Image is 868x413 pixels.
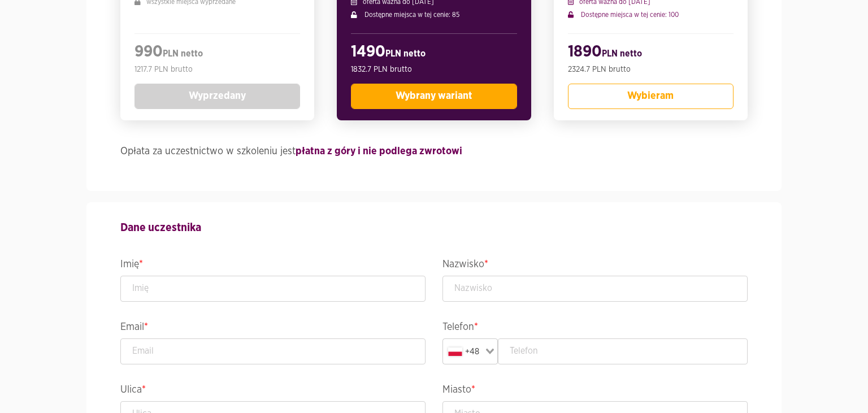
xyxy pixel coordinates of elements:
legend: Telefon [442,319,748,338]
p: Dostępne miejsca w tej cenie: 100 [568,10,734,20]
input: Email [120,338,426,364]
p: 2324.7 PLN brutto [568,64,734,75]
div: +48 [445,341,482,362]
h4: Opłata za uczestnictwo w szkoleniu jest [120,143,748,160]
img: pl.svg [448,347,462,356]
p: Dostępne miejsca w tej cenie: 85 [351,10,517,20]
legend: Ulica [120,381,426,401]
strong: Dane uczestnika [120,222,201,233]
button: Wybrany wariant [351,84,517,109]
h2: 1490 [351,42,517,64]
h2: 1890 [568,42,734,64]
legend: Imię [120,256,426,276]
span: PLN netto [602,49,642,58]
button: Wyprzedany [134,84,300,109]
p: 1217.7 PLN brutto [134,64,300,75]
legend: Nazwisko [442,256,748,276]
input: Imię [120,276,426,302]
strong: płatna z góry i nie podlega zwrotowi [296,146,462,156]
h2: 990 [134,42,300,64]
button: Wybieram [568,84,734,109]
span: PLN netto [163,49,203,58]
span: Wybrany wariant [396,91,472,101]
p: 1832.7 PLN brutto [351,64,517,75]
div: Search for option [442,338,498,364]
input: Telefon [498,338,748,364]
span: PLN netto [385,49,426,58]
legend: Miasto [442,381,748,401]
span: Wybieram [627,91,674,101]
input: Nazwisko [442,276,748,302]
legend: Email [120,319,426,338]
